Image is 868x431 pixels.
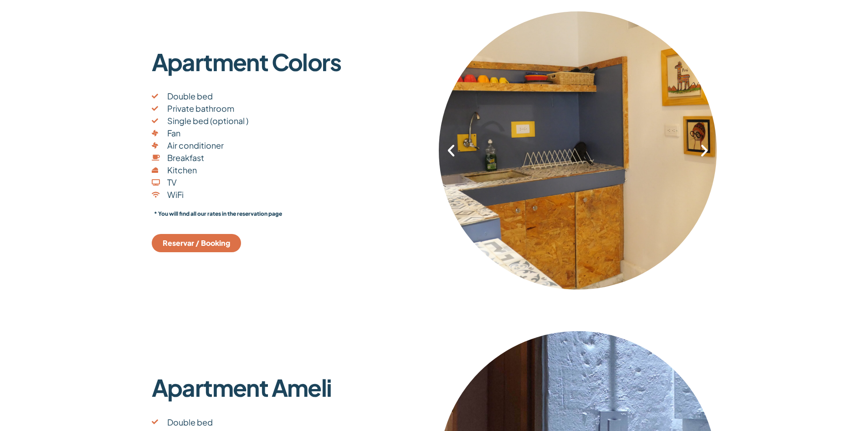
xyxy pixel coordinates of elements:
[163,239,230,247] span: Reservar / Booking
[165,176,177,188] span: TV
[152,234,241,252] a: Reservar / Booking
[165,139,224,151] span: Air conditioner
[152,49,430,74] p: Apartment Colors
[165,127,180,139] span: Fan
[165,188,184,201] span: WiFi
[165,114,248,127] span: Single bed (optional )
[165,164,197,176] span: Kitchen
[443,143,459,158] div: Previous slide
[152,374,430,400] p: Apartment Ameli
[439,11,717,290] div: 3 / 4
[165,102,234,114] span: Private bathroom
[154,210,427,218] p: * You will find all our rates in the reservation page
[697,143,712,158] div: Next slide
[165,90,213,102] span: Double bed
[165,151,204,164] span: Breakfast
[165,416,213,428] span: Double bed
